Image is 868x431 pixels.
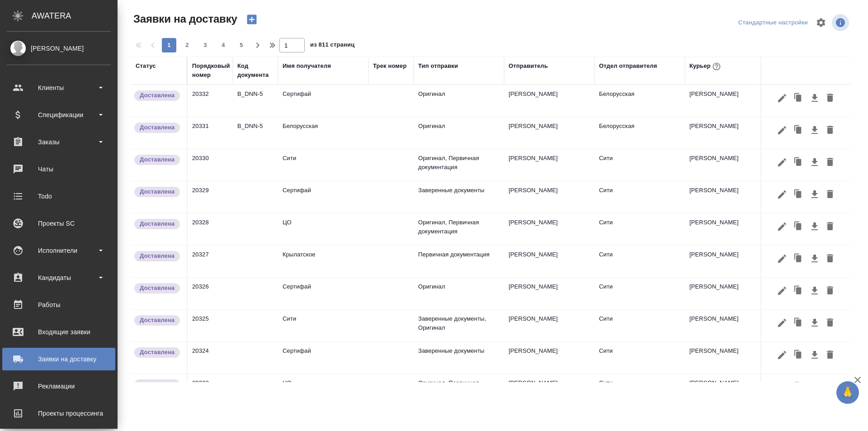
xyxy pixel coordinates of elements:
td: Оригинал, Первичная документация [414,374,504,406]
td: [PERSON_NAME] [685,213,775,245]
td: 20331 [188,117,233,149]
div: Todo [7,189,111,203]
button: Удалить [822,122,838,139]
td: Заверенные документы [414,342,504,374]
td: [PERSON_NAME] [685,117,775,149]
td: [PERSON_NAME] [504,85,594,117]
button: Редактировать [774,346,790,364]
button: 5 [234,38,249,52]
td: ЦО [278,374,368,406]
a: Заявки на доставку [2,348,115,370]
button: Клонировать [790,250,807,267]
button: Скачать [807,346,822,364]
button: 🙏 [836,381,859,404]
td: Сертифай [278,342,368,374]
div: Документы доставлены, фактическая дата доставки проставиться автоматически [133,379,182,391]
td: 20330 [188,149,233,181]
div: Тип отправки [418,62,458,71]
td: Сити [594,149,685,181]
div: split button [736,16,810,30]
div: Документы доставлены, фактическая дата доставки проставиться автоматически [133,314,182,327]
div: Работы [7,298,111,312]
div: Документы доставлены, фактическая дата доставки проставиться автоматически [133,154,182,166]
span: Настроить таблицу [810,12,832,33]
div: Документы доставлены, фактическая дата доставки проставиться автоматически [133,90,182,102]
td: [PERSON_NAME] [504,278,594,309]
td: [PERSON_NAME] [504,117,594,149]
td: Сити [594,213,685,245]
button: Удалить [822,90,838,107]
div: Трек номер [373,62,407,71]
button: Клонировать [790,218,807,235]
button: Клонировать [790,90,807,107]
span: 5 [234,41,249,50]
button: Клонировать [790,282,807,299]
td: Оригинал, Первичная документация [414,213,504,245]
td: Оригинал [414,85,504,117]
span: 3 [198,41,212,50]
td: [PERSON_NAME] [504,181,594,213]
button: Удалить [822,186,838,203]
button: Создать [241,12,263,27]
td: Сити [594,342,685,374]
button: 4 [216,38,231,52]
button: 3 [198,38,212,52]
p: Доставлена [140,187,175,196]
div: Документы доставлены, фактическая дата доставки проставиться автоматически [133,282,182,294]
div: Рекламации [7,379,111,393]
td: [PERSON_NAME] [685,246,775,277]
td: Крылатское [278,246,368,277]
p: Доставлена [140,251,175,260]
a: Рекламации [2,375,115,398]
a: Todo [2,185,115,208]
button: Скачать [807,90,822,107]
button: Редактировать [774,186,790,203]
div: Порядковый номер [192,62,230,80]
button: Скачать [807,122,822,139]
p: Доставлена [140,123,175,132]
td: Оригинал, Первичная документация [414,149,504,181]
div: Исполнители [7,244,111,257]
td: 20323 [188,374,233,406]
div: Отправитель [509,62,548,71]
div: Спецификации [7,108,111,122]
button: Редактировать [774,122,790,139]
button: Редактировать [774,379,790,396]
span: 4 [216,41,231,50]
span: 2 [180,41,194,50]
td: 20328 [188,213,233,245]
td: [PERSON_NAME] [685,278,775,309]
button: При выборе курьера статус заявки автоматически поменяется на «Принята» [711,61,722,72]
td: Заверенные документы [414,181,504,213]
td: [PERSON_NAME] [504,149,594,181]
button: Редактировать [774,90,790,107]
td: B_DNN-5 [233,85,278,117]
button: Скачать [807,218,822,235]
div: Статус [136,62,156,71]
td: [PERSON_NAME] [504,310,594,341]
button: 2 [180,38,194,52]
td: [PERSON_NAME] [504,374,594,406]
button: Удалить [822,282,838,299]
td: Первичная документация [414,246,504,277]
td: [PERSON_NAME] [685,374,775,406]
td: [PERSON_NAME] [504,342,594,374]
div: Проекты процессинга [7,407,111,420]
button: Клонировать [790,122,807,139]
div: Документы доставлены, фактическая дата доставки проставиться автоматически [133,218,182,230]
div: Имя получателя [283,62,331,71]
td: Оригинал [414,278,504,309]
div: Документы доставлены, фактическая дата доставки проставиться автоматически [133,250,182,262]
td: Заверенные документы, Оригинал [414,310,504,341]
div: Кандидаты [7,271,111,284]
td: [PERSON_NAME] [504,213,594,245]
button: Редактировать [774,154,790,171]
button: Клонировать [790,314,807,332]
td: Сити [594,181,685,213]
p: Доставлена [140,380,175,389]
td: [PERSON_NAME] [504,246,594,277]
div: Заказы [7,135,111,149]
button: Скачать [807,154,822,171]
p: Доставлена [140,284,175,293]
td: 20325 [188,310,233,341]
